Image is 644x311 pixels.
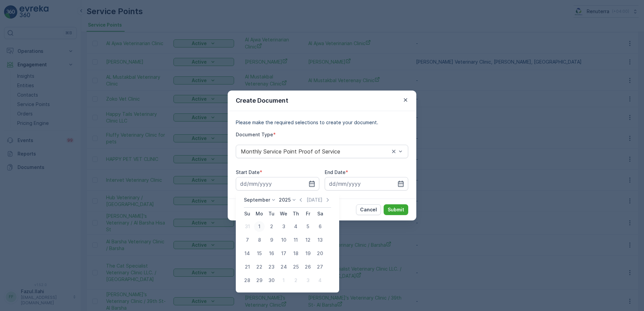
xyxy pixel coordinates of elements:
th: Monday [253,208,265,220]
div: 20 [315,248,325,259]
div: 31 [242,221,253,232]
p: [DATE] [307,197,322,203]
div: 24 [278,262,289,272]
div: 25 [290,262,301,272]
div: 13 [315,235,325,245]
div: 3 [278,221,289,232]
div: 2 [290,275,301,286]
button: Cancel [356,204,381,215]
div: 5 [302,221,313,232]
div: 29 [254,275,265,286]
th: Thursday [290,208,302,220]
div: 19 [302,248,313,259]
p: Create Document [236,96,288,105]
div: 18 [290,248,301,259]
label: Start Date [236,169,260,175]
div: 4 [290,221,301,232]
div: 2 [266,221,277,232]
div: 12 [302,235,313,245]
div: 4 [315,275,325,286]
div: 11 [290,235,301,245]
th: Saturday [314,208,326,220]
p: September [244,197,270,203]
p: Submit [388,206,404,213]
div: 21 [242,262,253,272]
button: Submit [384,204,408,215]
div: 10 [278,235,289,245]
div: 23 [266,262,277,272]
p: Cancel [360,206,377,213]
div: 1 [278,275,289,286]
div: 30 [266,275,277,286]
div: 6 [315,221,325,232]
div: 8 [254,235,265,245]
input: dd/mm/yyyy [236,177,319,191]
div: 22 [254,262,265,272]
th: Tuesday [265,208,278,220]
div: 16 [266,248,277,259]
label: Document Type [236,132,273,137]
div: 26 [302,262,313,272]
th: Wednesday [278,208,290,220]
label: End Date [325,169,346,175]
div: 28 [242,275,253,286]
p: 2025 [279,197,291,203]
div: 7 [242,235,253,245]
div: 1 [254,221,265,232]
p: Please make the required selections to create your document. [236,119,408,126]
div: 3 [302,275,313,286]
div: 9 [266,235,277,245]
div: 14 [242,248,253,259]
input: dd/mm/yyyy [325,177,408,191]
th: Sunday [241,208,253,220]
div: 27 [315,262,325,272]
th: Friday [302,208,314,220]
div: 15 [254,248,265,259]
div: 17 [278,248,289,259]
